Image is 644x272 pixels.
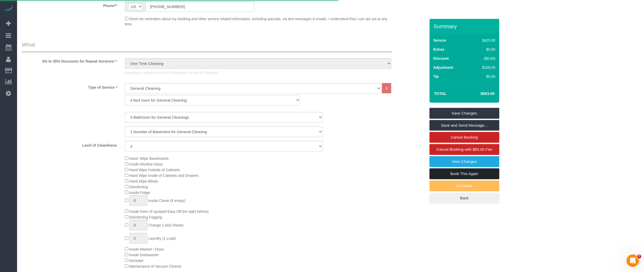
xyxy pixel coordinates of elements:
[129,209,209,214] span: Inside Oven (if sprayed Easy Off the night before)
[433,65,453,70] label: Adjustment
[148,236,176,240] span: Laundry (1 Load)
[471,38,495,43] div: $425.00
[471,56,495,61] div: ($0.00)
[471,74,495,79] div: $0.00
[429,132,499,143] a: Cancel Booking
[433,74,439,79] label: Tip
[129,253,159,257] span: Inside Dishwasher
[129,215,162,219] span: Disinfecting Fogging
[125,70,391,75] p: Booking is complete and its Frequency cannot be changed
[471,47,495,52] div: $0.00
[465,92,494,96] h4: $583.00
[148,223,183,227] span: Change 1-bed Sheets
[125,17,387,26] span: Send me reminders about my booking and other service related information, including specials, via...
[429,156,499,167] a: View Changes
[429,120,499,131] a: Save and Send Message...
[429,193,499,203] a: Back
[433,56,449,61] label: Discount
[433,47,444,52] label: Extras
[429,144,499,155] a: Cancel Booking with $80.00 Fee
[129,162,163,166] span: Inside Window Glass
[626,254,639,267] iframe: Intercom live chat
[433,38,446,43] label: Service
[129,156,169,161] span: Hand -Wipe Baseboards
[637,254,641,259] span: 7
[429,168,499,179] a: Book This Again
[129,264,182,268] span: Maintenance of Vacuum Cleaner
[22,41,392,52] legend: What
[434,23,497,29] h3: Summary
[129,168,180,172] span: Hand Wipe Outside of Cabinets
[129,173,199,178] span: Hand Wipe Inside of Cabinets and Drawers
[129,179,158,183] span: Hand Wipe Blinds
[129,259,144,263] span: Declutter
[129,247,164,251] span: Inside Washer / Dryer
[18,141,121,148] label: Level of Cleanliness
[436,147,492,152] span: Cancel Booking with $80.00 Fee
[129,185,148,189] span: Disinfecting
[129,191,150,195] span: Inside Fridge
[429,108,499,119] a: Save Changes
[3,5,13,12] img: Automaid Logo
[471,65,495,70] div: $158.00
[18,57,121,64] label: 5% to 35% Discounts for Repeat Services! *
[148,199,185,203] span: Inside Closet (if empty)
[18,83,121,90] label: Type of Service *
[434,91,447,96] strong: Total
